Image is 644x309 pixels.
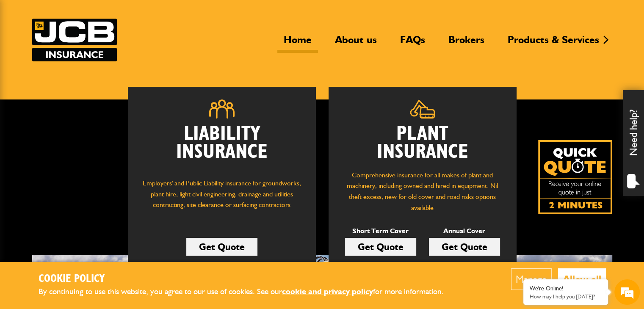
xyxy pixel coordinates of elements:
[186,238,257,256] a: Get Quote
[538,140,612,214] img: Quick Quote
[429,238,500,256] a: Get Quote
[277,33,318,53] a: Home
[442,33,491,53] a: Brokers
[623,90,644,196] div: Need help?
[282,287,373,296] a: cookie and privacy policy
[345,226,416,237] p: Short Term Cover
[530,285,602,292] div: We're Online!
[501,33,605,53] a: Products & Services
[394,33,431,53] a: FAQs
[329,33,383,53] a: About us
[558,268,606,290] button: Allow all
[32,19,117,61] img: JCB Insurance Services logo
[341,170,504,213] p: Comprehensive insurance for all makes of plant and machinery, including owned and hired in equipm...
[538,140,612,214] a: Get your insurance quote isn just 2-minutes
[32,19,117,61] a: JCB Insurance Services
[345,238,416,256] a: Get Quote
[429,226,500,237] p: Annual Cover
[530,293,602,300] p: How may I help you today?
[341,125,504,161] h2: Plant Insurance
[511,268,552,290] button: Manage
[39,285,458,298] p: By continuing to use this website, you agree to our use of cookies. See our for more information.
[141,178,303,218] p: Employers' and Public Liability insurance for groundworks, plant hire, light civil engineering, d...
[39,273,458,286] h2: Cookie Policy
[141,125,303,170] h2: Liability Insurance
